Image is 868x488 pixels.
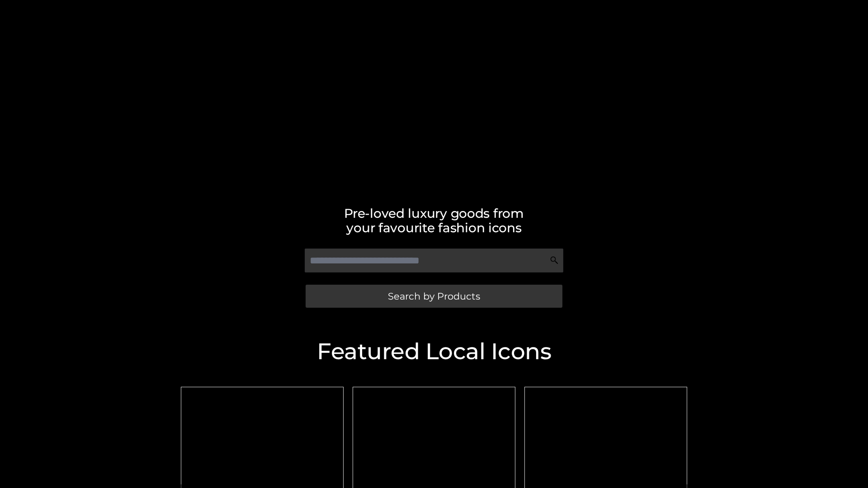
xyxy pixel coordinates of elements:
[550,256,559,265] img: Search Icon
[388,291,480,301] span: Search by Products
[176,206,692,235] h2: Pre-loved luxury goods from your favourite fashion icons
[176,340,692,363] h2: Featured Local Icons​
[306,285,562,308] a: Search by Products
